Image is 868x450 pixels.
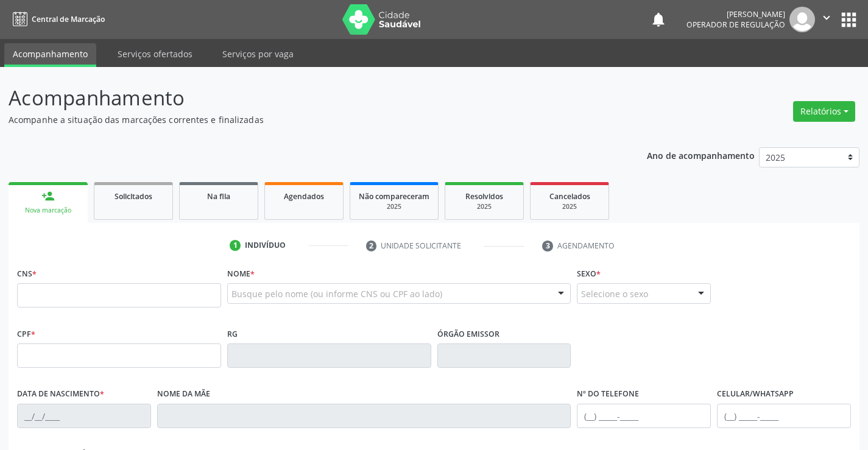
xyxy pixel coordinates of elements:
span: Agendados [284,191,324,202]
div: person_add [41,189,55,203]
p: Acompanhe a situação das marcações correntes e finalizadas [9,113,604,126]
span: Central de Marcação [32,14,105,24]
label: Órgão emissor [437,325,499,343]
span: Resolvidos [465,191,503,202]
label: Nº do Telefone [577,385,639,404]
span: Cancelados [549,191,590,202]
input: (__) _____-_____ [577,404,711,428]
input: __/__/____ [17,404,151,428]
label: CNS [17,264,37,283]
i:  [820,11,833,24]
div: 2025 [539,202,600,211]
label: Celular/WhatsApp [717,385,794,404]
p: Ano de acompanhamento [647,147,755,163]
label: CPF [17,325,35,343]
div: 1 [230,240,241,251]
button: notifications [650,11,667,28]
span: Busque pelo nome (ou informe CNS ou CPF ao lado) [231,287,442,300]
button:  [815,7,838,32]
p: Acompanhamento [9,83,604,113]
div: Indivíduo [245,240,286,251]
a: Acompanhamento [4,43,96,67]
a: Serviços ofertados [109,43,201,65]
div: Nova marcação [17,206,79,215]
span: Na fila [207,191,230,202]
span: Selecione o sexo [581,287,648,300]
button: apps [838,9,859,30]
span: Não compareceram [359,191,429,202]
a: Serviços por vaga [214,43,302,65]
span: Solicitados [115,191,152,202]
label: Sexo [577,264,601,283]
span: Operador de regulação [686,19,785,30]
button: Relatórios [793,101,855,122]
label: Data de nascimento [17,385,104,404]
label: RG [227,325,238,343]
a: Central de Marcação [9,9,105,29]
div: 2025 [454,202,515,211]
div: 2025 [359,202,429,211]
input: (__) _____-_____ [717,404,851,428]
div: [PERSON_NAME] [686,9,785,19]
img: img [789,7,815,32]
label: Nome da mãe [157,385,210,404]
label: Nome [227,264,255,283]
